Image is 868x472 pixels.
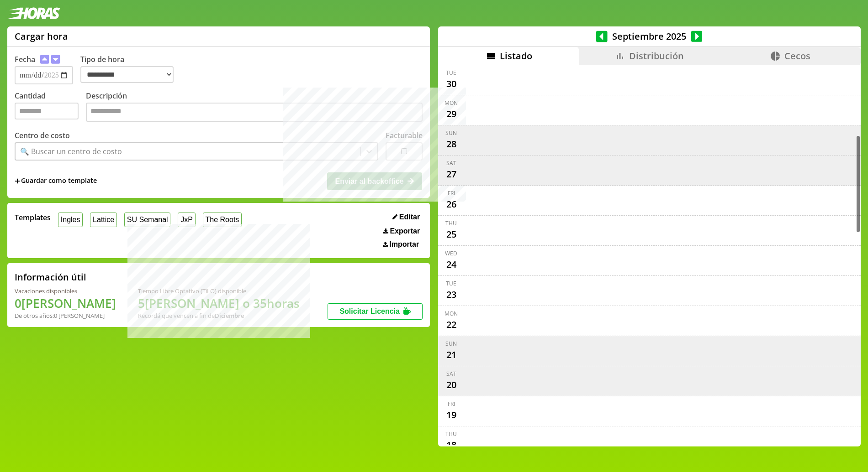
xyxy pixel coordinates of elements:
div: Mon [445,99,458,107]
span: Solicitar Licencia [339,307,400,315]
div: 20 [444,378,459,392]
span: Importar [389,240,419,249]
h2: Información útil [15,271,86,283]
div: 27 [444,167,459,182]
div: 23 [444,287,459,302]
div: 19 [444,408,459,422]
button: Solicitar Licencia [328,303,423,320]
label: Descripción [86,91,423,124]
div: Fri [448,400,455,408]
label: Cantidad [15,91,86,124]
button: Exportar [381,227,423,236]
div: 24 [444,257,459,272]
div: scrollable content [438,65,861,446]
div: 25 [444,227,459,242]
textarea: Descripción [86,103,423,122]
div: 30 [444,77,459,91]
label: Tipo de hora [80,54,181,84]
span: +Guardar como template [15,176,97,186]
span: Distribución [629,50,684,62]
div: Sun [445,340,457,348]
label: Fecha [15,54,35,64]
div: Tue [446,69,456,77]
h1: Cargar hora [15,30,68,42]
div: Sun [445,129,457,137]
div: Thu [445,219,457,227]
div: Sat [446,370,456,378]
div: 🔍 Buscar un centro de costo [20,146,122,156]
button: Ingles [58,213,83,227]
div: Tue [446,280,456,287]
span: Templates [15,213,51,223]
select: Tipo de hora [80,66,174,83]
div: 28 [444,137,459,151]
div: 22 [444,317,459,332]
label: Centro de costo [15,130,70,140]
h1: 0 [PERSON_NAME] [15,295,116,311]
div: Fri [448,189,455,197]
input: Cantidad [15,103,79,119]
div: Mon [445,310,458,317]
div: Tiempo Libre Optativo (TiLO) disponible [138,287,300,295]
div: 29 [444,107,459,121]
button: The Roots [203,213,242,227]
button: Editar [390,213,423,222]
div: Thu [445,430,457,438]
button: JxP [178,213,195,227]
div: 18 [444,438,459,452]
div: 21 [444,348,459,362]
div: 26 [444,197,459,212]
div: Recordá que vencen a fin de [138,311,300,320]
div: Sat [446,159,456,167]
span: + [15,176,20,186]
div: Wed [445,249,457,257]
div: Vacaciones disponibles [15,287,116,295]
label: Facturable [386,130,423,140]
img: logotipo [7,7,60,19]
h1: 5 [PERSON_NAME] o 35 horas [138,295,300,311]
span: Editar [399,213,420,221]
span: Exportar [390,227,420,235]
button: SU Semanal [124,213,170,227]
div: De otros años: 0 [PERSON_NAME] [15,311,116,320]
button: Lattice [90,213,117,227]
span: Septiembre 2025 [608,30,691,42]
b: Diciembre [215,311,244,320]
span: Listado [500,50,532,62]
span: Cecos [784,50,810,62]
